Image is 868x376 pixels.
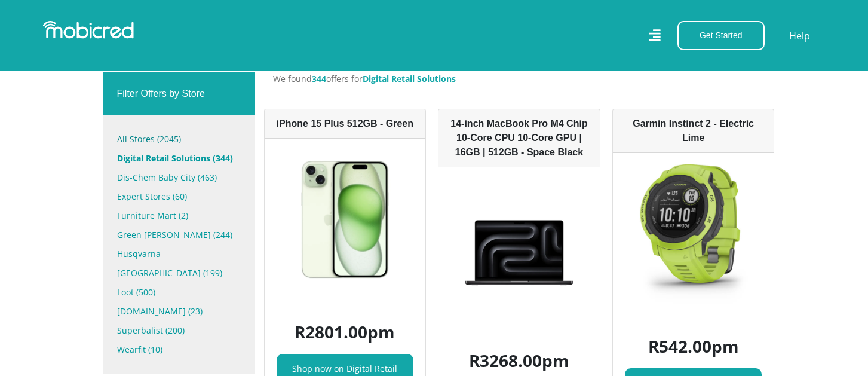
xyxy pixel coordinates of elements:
[273,72,766,85] p: We found offers for
[117,187,241,206] a: Expert Stores (60)
[363,73,456,84] span: Digital Retail Solutions
[117,130,241,149] a: All Stores (2045)
[625,334,762,359] p: R542.00pm
[613,109,774,153] div: Garmin Instinct 2 - Electric Lime
[789,28,811,44] a: Help
[613,153,774,314] img: Garmin Instinct 2 - Electric Lime
[117,225,241,244] a: Green [PERSON_NAME] (244)
[438,109,600,167] div: 14-inch MacBook Pro M4 Chip 10-Core CPU 10-Core GPU | 16GB | 512GB - Space Black
[117,302,241,321] a: [DOMAIN_NAME] (23)
[117,244,241,283] a: Husqvarna [GEOGRAPHIC_DATA] (199)
[677,21,765,50] button: Get Started
[117,168,241,187] a: Dis-Chem Baby City (463)
[117,340,241,359] a: Wearfit (10)
[43,21,134,39] img: Mobicred
[265,109,426,139] div: iPhone 15 Plus 512GB - Green
[438,167,600,329] img: 14-inch MacBook Pro M4 Chip 10-Core CPU 10-Core GPU | 16GB | 512GB - Space Black
[117,149,241,168] a: Digital Retail Solutions (344)
[117,283,241,302] a: Loot (500)
[450,348,588,373] p: R3268.00pm
[277,319,414,344] p: R2801.00pm
[103,72,255,115] div: Filter Offers by Store
[117,206,241,225] a: Furniture Mart (2)
[312,73,326,84] span: 344
[265,139,426,300] img: iPhone 15 Plus 512GB - Green
[117,321,241,340] a: Superbalist (200)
